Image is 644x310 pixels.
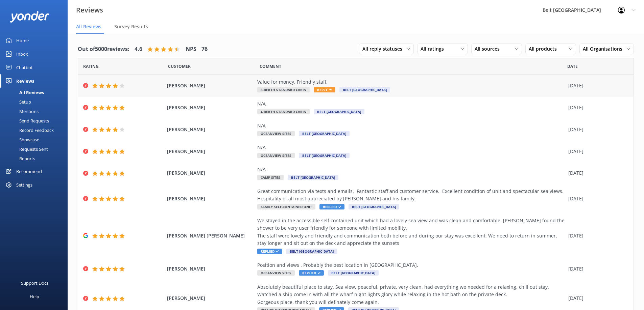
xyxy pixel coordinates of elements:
a: Reports [4,154,68,163]
div: [DATE] [568,82,625,89]
div: Setup [4,97,31,107]
div: Requests Sent [4,144,48,154]
span: Belt [GEOGRAPHIC_DATA] [328,270,379,276]
a: Setup [4,97,68,107]
div: Help [30,290,39,303]
img: yonder-white-logo.png [10,11,49,22]
span: [PERSON_NAME] [167,82,254,89]
span: [PERSON_NAME] [167,169,254,177]
span: Question [260,63,281,69]
span: Oceanview Sites [257,153,295,158]
a: Showcase [4,135,68,144]
span: 4-Berth Standard Cabin [257,109,310,114]
span: Date [168,63,191,69]
span: Belt [GEOGRAPHIC_DATA] [299,131,350,136]
span: All ratings [421,45,448,53]
div: Mentions [4,107,39,116]
span: 3-Berth Standard Cabin [257,87,310,92]
span: Oceanview Sites [257,131,295,136]
div: Inbox [16,47,28,61]
div: Value for money. Friendly staff. [257,78,565,86]
div: Showcase [4,135,39,144]
span: All products [529,45,561,53]
h4: NPS [186,45,196,54]
span: All Organisations [583,45,626,53]
span: [PERSON_NAME] [167,294,254,302]
a: Requests Sent [4,144,68,154]
div: We stayed in the accessible self contained unit which had a lovely sea view and was clean and com... [257,217,565,247]
div: Absolutely beautiful place to stay. Sea view, peaceful, private, very clean, had everything we ne... [257,283,565,306]
span: Camp Sites [257,175,284,180]
div: N/A [257,100,565,108]
div: N/A [257,144,565,151]
div: N/A [257,166,565,173]
span: [PERSON_NAME] [PERSON_NAME] [167,232,254,239]
div: [DATE] [568,294,625,302]
span: Oceanview Sites [257,270,295,276]
a: Send Requests [4,116,68,125]
div: Home [16,34,29,47]
div: N/A [257,122,565,130]
span: [PERSON_NAME] [167,126,254,133]
div: [DATE] [568,126,625,133]
span: Family Self-Contained Unit [257,204,315,209]
span: Belt [GEOGRAPHIC_DATA] [288,175,338,180]
div: Position and views . Probably the best location in [GEOGRAPHIC_DATA]. [257,261,565,269]
div: [DATE] [568,195,625,202]
span: All reply statuses [362,45,406,53]
span: [PERSON_NAME] [167,148,254,155]
span: Date [83,63,99,69]
h4: 76 [201,45,208,54]
span: Belt [GEOGRAPHIC_DATA] [339,87,390,92]
div: Chatbot [16,61,33,74]
div: [DATE] [568,265,625,273]
div: [DATE] [568,104,625,111]
div: [DATE] [568,169,625,177]
div: Settings [16,178,32,192]
span: Belt [GEOGRAPHIC_DATA] [299,153,350,158]
span: All Reviews [76,23,101,30]
h4: 4.6 [135,45,142,54]
span: Reply [314,87,335,92]
div: [DATE] [568,148,625,155]
div: Recommend [16,165,42,178]
span: [PERSON_NAME] [167,195,254,202]
div: Reports [4,154,35,163]
span: Belt [GEOGRAPHIC_DATA] [314,109,364,114]
span: Replied [257,249,282,254]
div: All Reviews [4,88,44,97]
a: All Reviews [4,88,68,97]
span: [PERSON_NAME] [167,265,254,273]
div: Great communication via texts and emails. Fantastic staff and customer service. Excellent conditi... [257,188,565,203]
h4: Out of 5000 reviews: [78,45,129,54]
h3: Reviews [76,5,103,16]
span: Belt [GEOGRAPHIC_DATA] [286,249,337,254]
span: [PERSON_NAME] [167,104,254,111]
div: Reviews [16,74,34,88]
span: All sources [475,45,504,53]
a: Record Feedback [4,125,68,135]
div: [DATE] [568,232,625,239]
div: Record Feedback [4,125,54,135]
span: Survey Results [114,23,148,30]
span: Date [567,63,578,69]
span: Belt [GEOGRAPHIC_DATA] [349,204,399,209]
span: Replied [299,270,324,276]
span: Replied [319,204,344,209]
div: Support Docs [21,276,48,290]
a: Mentions [4,107,68,116]
div: Send Requests [4,116,49,125]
